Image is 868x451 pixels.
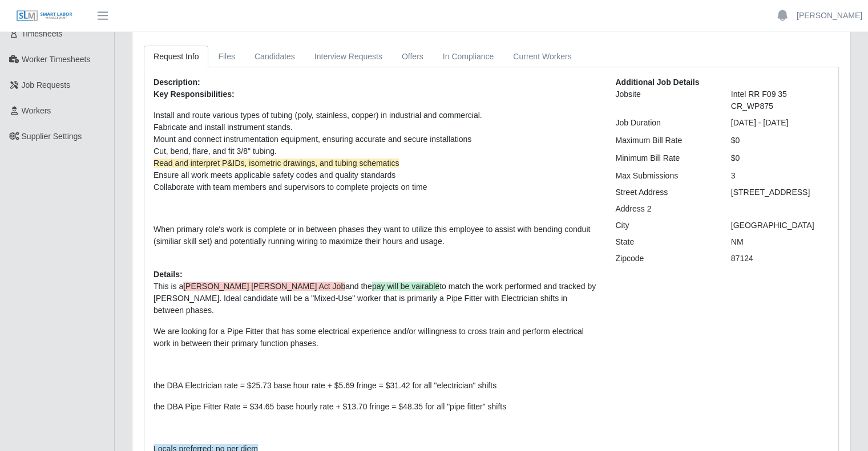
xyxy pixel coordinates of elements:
[16,10,73,22] img: SLM Logo
[392,46,433,68] a: Offers
[503,46,581,68] a: Current Workers
[722,135,838,147] div: $0
[797,10,862,22] a: [PERSON_NAME]
[607,170,722,182] div: Max Submissions
[607,88,722,112] div: Jobsite
[722,88,838,112] div: Intel RR F09 35 CR_WP875
[154,281,598,316] p: This is a and the to match the work performed and tracked by [PERSON_NAME]. Ideal candidate will ...
[22,55,90,64] span: Worker Timesheets
[154,181,598,193] li: Collaborate with team members and supervisors to complete projects on time
[183,282,345,291] span: [PERSON_NAME] [PERSON_NAME] Act Job
[607,236,722,248] div: State
[722,152,838,164] div: $0
[607,253,722,265] div: Zipcode
[154,380,598,392] p: the DBA Electrician rate = $25.73 base hour rate + $5.69 fringe = $31.42 for all "electrician" sh...
[722,253,838,265] div: 87124
[372,282,439,291] span: pay will be vairable
[154,270,183,279] b: Details:
[607,117,722,129] div: Job Duration
[144,46,208,68] a: Request Info
[22,132,82,141] span: Supplier Settings
[154,121,598,133] li: Fabricate and install instrument stands.
[154,224,598,247] p: When primary role's work is complete or in between phases they want to utilize this employee to a...
[245,46,305,68] a: Candidates
[154,109,598,121] li: Install and route various types of tubing (poly, stainless, copper) in industrial and commercial.
[208,46,245,68] a: Files
[22,80,71,90] span: Job Requests
[154,78,200,87] b: Description:
[305,46,392,68] a: Interview Requests
[607,203,722,215] div: Address 2
[722,220,838,231] div: [GEOGRAPHIC_DATA]
[722,170,838,182] div: 3
[154,401,598,413] p: the DBA Pipe Fitter Rate = $34.65 base hourly rate + $13.70 fringe = $48.35 for all "pipe fitter"...
[22,106,51,115] span: Workers
[154,133,598,145] li: Mount and connect instrumentation equipment, ensuring accurate and secure installations
[722,236,838,248] div: NM
[722,186,838,198] div: [STREET_ADDRESS]
[154,145,598,157] li: Cut, bend, flare, and fit 3/8" tubing.
[607,135,722,147] div: Maximum Bill Rate
[154,169,598,181] li: Ensure all work meets applicable safety codes and quality standards
[154,90,235,99] span: Key Responsibilities:
[154,326,598,350] p: We are looking for a Pipe Fitter that has some electrical experience and/or willingness to cross ...
[154,159,399,168] span: Read and interpret P&IDs, isometric drawings, and tubing schematics
[433,46,504,68] a: In Compliance
[607,220,722,231] div: City
[722,117,838,129] div: [DATE] - [DATE]
[615,78,699,87] b: Additional Job Details
[22,29,63,38] span: Timesheets
[607,186,722,198] div: Street Address
[607,152,722,164] div: Minimum Bill Rate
